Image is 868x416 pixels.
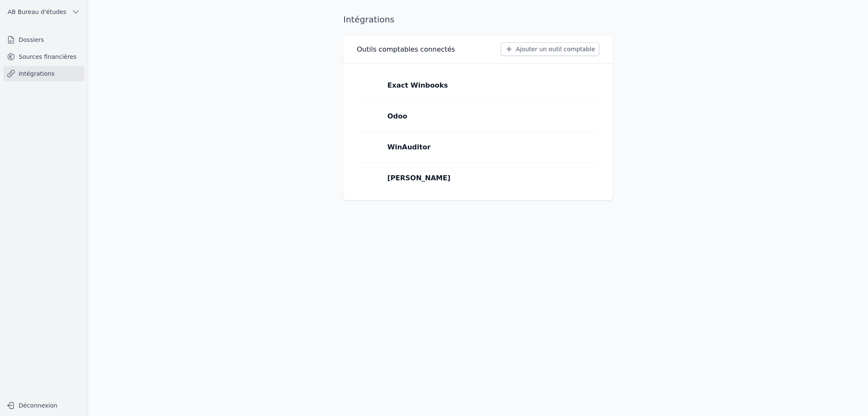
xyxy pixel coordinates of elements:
button: AB Bureau d'études [3,5,84,19]
h3: Outils comptables connectés [357,44,455,55]
p: WinAuditor [387,142,431,152]
a: Sources financières [3,49,84,64]
p: Exact Winbooks [387,80,448,91]
a: [PERSON_NAME] [357,163,599,193]
h1: Intégrations [343,14,395,25]
a: Odoo [357,101,599,132]
span: AB Bureau d'études [8,8,67,16]
button: Déconnexion [3,399,84,412]
a: Dossiers [3,32,84,47]
a: Intégrations [3,66,84,81]
a: WinAuditor [357,132,599,163]
p: [PERSON_NAME] [387,173,451,183]
p: Odoo [387,111,407,121]
a: Exact Winbooks [357,70,599,101]
button: Ajouter un outil comptable [501,42,599,56]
